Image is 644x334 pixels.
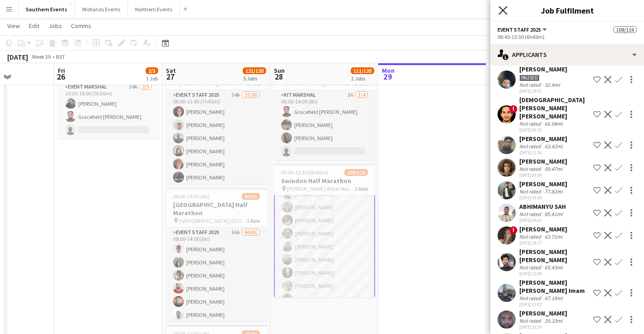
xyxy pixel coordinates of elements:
div: 5 Jobs [243,75,266,82]
span: 121/128 [243,67,266,74]
span: 2/3 [146,67,158,74]
div: 32.4mi [543,81,562,88]
div: [DATE] 09:54 [519,172,567,178]
div: 85.41mi [543,211,564,217]
span: 29 [381,71,395,82]
div: [PERSON_NAME] [519,157,567,165]
span: 60/61 [242,193,260,200]
app-card-role: Event Marshal34A2/310:30-16:00 (5h30m)[PERSON_NAME]Gracefield [PERSON_NAME] [58,82,159,139]
span: 26 [56,71,65,82]
span: 30 [489,71,500,82]
button: Event Staff 2025 [498,26,548,33]
app-job-card: 06:00-14:00 (8h)3/4RT Kit Assistant - Swindon Half Marathon [PERSON_NAME] Water Main Car Park1 Ro... [274,50,375,160]
app-job-card: 06:00-13:45 (7h45m)27/30[PERSON_NAME] Triathlon + Run [PERSON_NAME][GEOGRAPHIC_DATA], [GEOGRAPHIC... [166,50,267,184]
span: ! [509,226,517,234]
div: 67.19mi [543,295,564,301]
div: Not rated [519,188,543,195]
span: [GEOGRAPHIC_DATA] [GEOGRAPHIC_DATA] [179,217,247,224]
span: [PERSON_NAME] Water Main Car Park [287,185,355,192]
span: Edit [29,22,39,30]
div: [DATE] 00:20 [519,127,590,133]
span: 108/116 [344,169,368,176]
span: Event Staff 2025 [498,26,541,33]
div: [DEMOGRAPHIC_DATA][PERSON_NAME] [PERSON_NAME] [519,96,590,120]
button: Northern Events [128,0,180,18]
div: Not rated [519,120,543,127]
span: Fri [58,66,65,75]
div: 2 Jobs [351,75,374,82]
div: Not rated [519,211,543,217]
span: 1 Role [355,185,368,192]
span: View [7,22,20,30]
div: [DATE] 11:56 [519,150,567,155]
span: 111/120 [351,67,374,74]
div: [PERSON_NAME] [PERSON_NAME] Imam [519,278,590,295]
div: 63.71mi [543,233,564,240]
div: [DATE] 04:02 [519,217,566,223]
a: View [4,20,24,32]
div: Not rated [519,264,543,271]
div: [PERSON_NAME] [519,65,567,73]
div: Applicants [490,44,644,66]
h3: Swindon Half Marathon [274,177,375,185]
span: 08:00-14:00 (6h) [173,193,210,200]
div: [DATE] 09:35 [519,195,567,201]
div: [DATE] 22:09 [519,271,590,277]
div: Not rated [519,295,543,301]
app-job-card: 06:45-13:30 (6h45m)108/116Swindon Half Marathon [PERSON_NAME] Water Main Car Park1 Role[PERSON_NA... [274,164,375,297]
span: Tue [490,66,500,75]
button: Midlands Events [75,0,128,18]
span: 1 Role [247,217,260,224]
div: [DATE] 18:02 [519,88,567,94]
span: Sat [166,66,176,75]
span: 108/116 [613,26,637,33]
app-job-card: 10:30-16:00 (5h30m)2/3[PERSON_NAME] set up1 RoleEvent Marshal34A2/310:30-16:00 (5h30m)[PERSON_NAM... [58,50,159,139]
div: [DATE] 23:02 [519,301,590,307]
div: 20.33mi [543,317,564,324]
div: [DATE] 16:24 [519,324,567,330]
app-job-card: 08:00-14:00 (6h)60/61[GEOGRAPHIC_DATA] Half Marathon [GEOGRAPHIC_DATA] [GEOGRAPHIC_DATA]1 RoleEve... [166,188,267,321]
div: [PERSON_NAME] [519,309,567,317]
h3: Job Fulfilment [490,5,644,16]
div: 77.82mi [543,188,564,195]
span: 28 [273,71,285,82]
div: Paused [519,75,540,81]
a: Comms [67,20,95,32]
span: ! [509,105,517,113]
span: 06:45-13:30 (6h45m) [281,169,328,176]
div: Not rated [519,317,543,324]
div: [PERSON_NAME] [519,180,567,188]
h3: [GEOGRAPHIC_DATA] Half Marathon [166,201,267,217]
div: ABHIMANYU SAH [519,202,566,211]
div: 66.04mi [543,120,564,127]
div: 59.47mi [543,165,564,172]
div: [PERSON_NAME] [519,135,567,143]
div: BST [56,53,65,60]
div: Not rated [519,165,543,172]
div: Not rated [519,143,543,150]
span: Comms [71,22,91,30]
div: 65.43mi [543,264,564,271]
div: 06:45-13:30 (6h45m) [498,33,637,40]
a: Jobs [45,20,66,32]
span: Sun [274,66,285,75]
div: [PERSON_NAME] [PERSON_NAME] [519,248,590,264]
span: 27 [165,71,176,82]
div: [PERSON_NAME] [519,225,567,233]
span: Mon [382,66,395,75]
button: Southern Events [19,0,75,18]
a: Edit [25,20,43,32]
div: 63.42mi [543,143,564,150]
span: Jobs [48,22,62,30]
div: Not rated [519,81,543,88]
div: Not rated [519,233,543,240]
span: Week 39 [30,53,52,60]
app-card-role: Kit Marshal3A3/406:00-14:00 (8h)Gracefield [PERSON_NAME][PERSON_NAME][PERSON_NAME] [274,90,375,160]
div: [DATE] [7,52,28,61]
div: 1 Job [146,75,158,82]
